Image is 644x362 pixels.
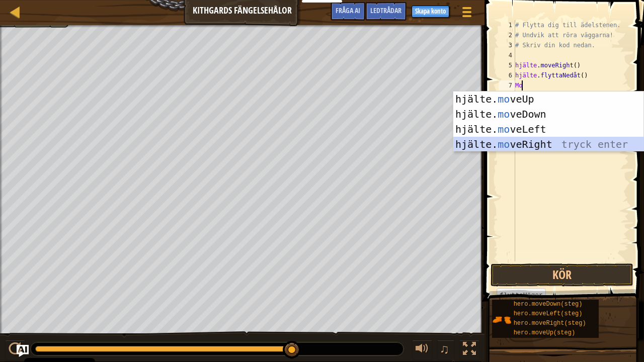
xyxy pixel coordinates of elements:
[509,22,512,29] font: 1
[509,72,512,79] font: 6
[17,345,29,357] button: Fråga AI
[514,329,575,336] span: hero.moveUp(steg)
[331,2,365,21] button: Fråga AI
[454,2,479,26] button: Visa spelmeny
[412,6,449,18] button: Skapa konto
[509,52,512,59] font: 4
[509,42,512,49] font: 3
[437,340,454,360] button: ♫
[514,320,586,327] span: hero.moveRight(steg)
[370,6,401,15] span: Ledtrådar
[514,301,583,308] span: hero.moveDown(steg)
[412,340,432,360] button: justera volymen
[459,340,479,360] button: Toggle fullscreen
[491,263,633,287] button: Kör
[514,310,583,317] span: hero.moveLeft(steg)
[509,62,512,69] font: 5
[509,82,512,89] font: 7
[509,32,512,39] font: 2
[492,310,511,329] img: portrait.png
[439,341,449,356] span: ♫
[5,340,25,360] button: Ctrl + P: Pause
[336,6,360,15] span: Fråga AI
